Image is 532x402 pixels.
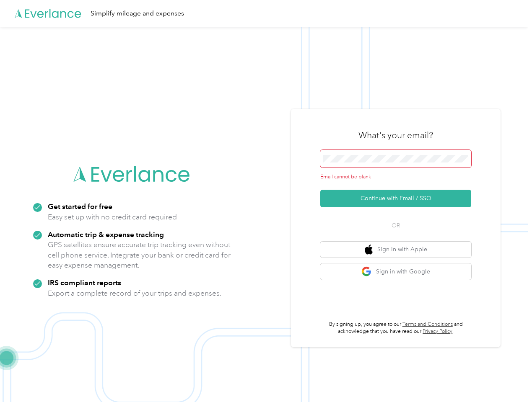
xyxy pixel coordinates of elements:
strong: Get started for free [48,202,112,211]
strong: IRS compliant reports [48,278,121,287]
h3: What's your email? [358,129,433,141]
button: Continue with Email / SSO [320,190,471,207]
img: google logo [361,266,372,277]
div: Email cannot be blank [320,173,471,181]
button: google logoSign in with Google [320,263,471,280]
span: OR [381,221,410,230]
a: Terms and Conditions [402,321,453,327]
p: GPS satellites ensure accurate trip tracking even without cell phone service. Integrate your bank... [48,240,231,271]
p: By signing up, you agree to our and acknowledge that you have read our . [320,321,471,335]
p: Export a complete record of your trips and expenses. [48,288,221,299]
button: apple logoSign in with Apple [320,242,471,258]
strong: Automatic trip & expense tracking [48,230,164,239]
div: Simplify mileage and expenses [91,8,184,19]
img: apple logo [365,245,373,255]
a: Privacy Policy [423,328,452,335]
p: Easy set up with no credit card required [48,212,177,222]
